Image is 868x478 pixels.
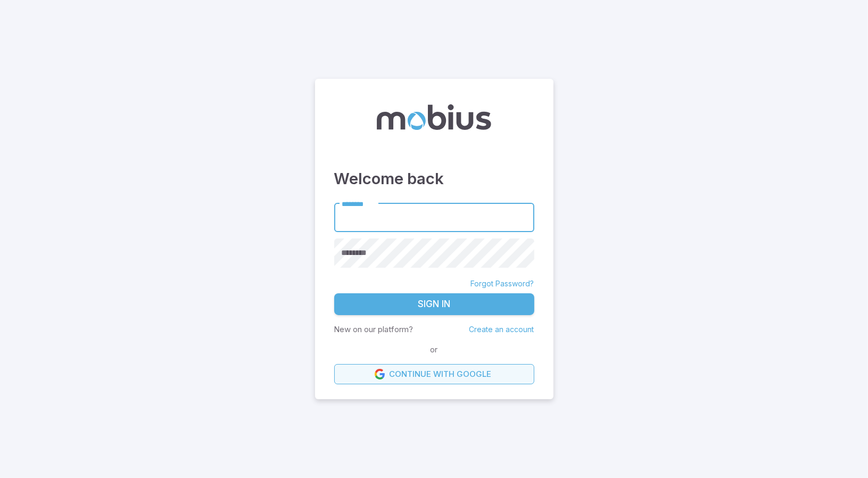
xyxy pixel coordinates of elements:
[334,167,534,191] h3: Welcome back
[334,324,414,335] p: New on our platform?
[334,364,534,384] a: Continue with Google
[469,325,534,334] a: Create an account
[334,293,534,316] button: Sign In
[471,278,534,289] a: Forgot Password?
[428,344,441,356] span: or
